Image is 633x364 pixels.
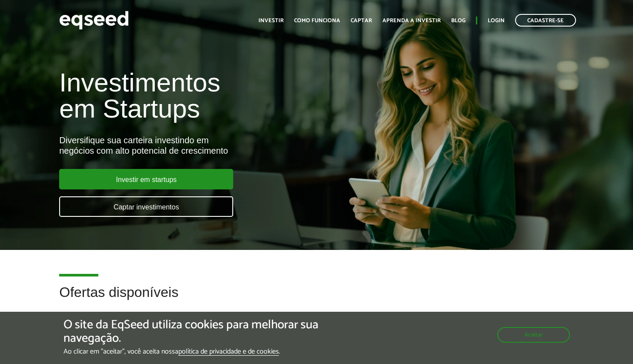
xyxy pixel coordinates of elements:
a: Login [488,18,505,24]
p: Ao clicar em "aceitar", você aceita nossa . [64,347,367,356]
a: Captar [351,18,372,24]
a: Blog [451,18,466,24]
button: Aceitar [497,327,570,343]
a: política de privacidade e de cookies [178,348,279,356]
a: Cadastre-se [515,14,576,27]
h1: Investimentos em Startups [59,70,363,122]
img: EqSeed [59,9,129,32]
h5: O site da EqSeed utiliza cookies para melhorar sua navegação. [64,318,367,345]
h2: Ofertas disponíveis [59,285,574,313]
a: Investir em startups [59,169,233,189]
a: Aprenda a investir [382,18,441,24]
a: Captar investimentos [59,196,233,217]
a: Como funciona [294,18,340,24]
div: Diversifique sua carteira investindo em negócios com alto potencial de crescimento [59,135,363,156]
a: Investir [258,18,284,24]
